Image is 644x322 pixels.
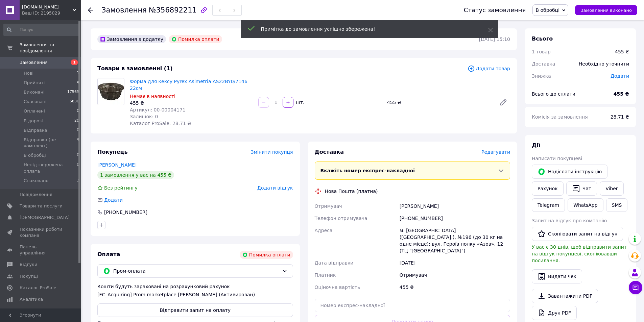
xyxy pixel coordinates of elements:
button: SMS [606,198,628,212]
span: Додати [104,197,123,203]
button: Видати чек [532,269,582,283]
span: Покупці [20,273,38,279]
span: Інструменти веб-майстра та SEO [20,308,63,320]
span: 1 [71,59,78,65]
span: Замовлення [20,59,48,66]
span: Прийняті [24,80,45,86]
span: Запит на відгук про компанію [532,218,607,223]
a: [PERSON_NAME] [97,162,137,168]
span: Написати покупцеві [532,156,582,161]
span: 1 [77,70,79,76]
a: Форма для кексу Pyrex Asimetria AS22BY0/7146 22см [130,79,247,91]
a: Telegram [532,198,565,212]
div: 455 ₴ [615,48,629,55]
div: Замовлення з додатку [97,35,166,43]
span: Платник [315,272,336,278]
span: Покупець [97,149,128,155]
span: Пром-оплата [113,267,279,275]
div: [PHONE_NUMBER] [103,209,148,216]
b: 455 ₴ [614,91,629,97]
span: Товари та послуги [20,203,63,209]
div: м. [GEOGRAPHIC_DATA] ([GEOGRAPHIC_DATA].), №196 (до 30 кг на одне місце): вул. Героїв полку «Азов... [398,224,511,257]
span: Доставка [532,61,555,67]
button: Скопіювати запит на відгук [532,227,623,241]
span: Артикул: 00-00004171 [130,107,186,113]
span: Відправка (не комплект) [24,137,77,149]
span: 0 [77,108,79,114]
button: Чат з покупцем [629,281,642,294]
button: Замовлення виконано [575,5,637,15]
span: Змінити покупця [251,149,293,155]
span: Дії [532,142,540,149]
span: 4 [77,80,79,86]
div: [PHONE_NUMBER] [398,212,511,224]
div: Необхідно уточнити [575,56,633,71]
span: Телефон отримувача [315,216,367,221]
span: Немає в наявності [130,94,175,99]
span: Додати товар [468,65,510,72]
div: Повернутися назад [88,7,93,14]
div: Ваш ID: 2195029 [22,10,81,16]
span: 17563 [67,89,79,95]
a: Друк PDF [532,306,577,320]
span: №356892211 [149,6,197,14]
span: В дорозі [24,118,43,124]
span: У вас є 30 днів, щоб відправити запит на відгук покупцеві, скопіювавши посилання. [532,244,627,263]
span: Залишок: 0 [130,114,158,119]
span: 20 [74,118,79,124]
a: Редагувати [497,96,510,109]
span: Додати відгук [257,185,293,191]
span: Доставка [315,149,344,155]
span: 0 [77,162,79,174]
div: Нова Пошта (платна) [323,188,380,195]
button: Надіслати інструкцію [532,165,607,179]
span: Каталог ProSale [20,285,56,291]
div: [PERSON_NAME] [398,200,511,212]
span: Без рейтингу [104,185,138,191]
div: Помилка оплати [169,35,222,43]
input: Пошук [3,24,80,36]
div: Статус замовлення [464,7,526,14]
span: [DEMOGRAPHIC_DATA] [20,215,70,221]
span: Відгуки [20,262,37,268]
span: Непідтверджена оплата [24,162,77,174]
div: 455 ₴ [384,98,494,107]
span: 5830 [70,99,79,105]
span: 4 [77,137,79,149]
div: [FC_Acquiring] Prom marketplace [PERSON_NAME] (Активирован) [97,291,293,298]
a: Viber [600,181,623,196]
span: Замовлення виконано [580,8,632,13]
span: Аналітика [20,296,43,302]
span: В обробці [24,152,46,158]
span: Всього до сплати [532,91,575,97]
div: Помилка оплати [240,251,293,259]
div: [DATE] [398,257,511,269]
div: 455 ₴ [398,281,511,293]
input: Номер експрес-накладної [315,299,510,312]
span: Каталог ProSale: 28.71 ₴ [130,121,191,126]
span: 0 [77,127,79,133]
span: Редагувати [481,149,510,155]
div: Отримувач [398,269,511,281]
span: Відправка [24,127,47,133]
span: Додати [611,73,629,79]
span: Повідомлення [20,192,52,198]
span: В обробці [535,7,559,13]
span: Скасовані [24,99,47,105]
a: Завантажити PDF [532,289,598,303]
span: 3 [77,178,79,184]
div: 1 замовлення у вас на 455 ₴ [97,171,174,179]
button: Рахунок [532,181,564,196]
button: Чат [566,181,597,196]
span: Замовлення та повідомлення [20,42,81,54]
span: Оціночна вартість [315,284,360,290]
span: Спаковано [24,178,48,184]
span: Дата відправки [315,260,354,266]
span: Товари в замовленні (1) [97,65,173,72]
span: Всього [532,35,553,42]
span: Замовлення [101,6,147,14]
div: Кошти будуть зараховані на розрахунковий рахунок [97,283,293,298]
span: Знижка [532,73,551,79]
span: 1 товар [532,49,551,54]
div: 455 ₴ [130,100,253,106]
